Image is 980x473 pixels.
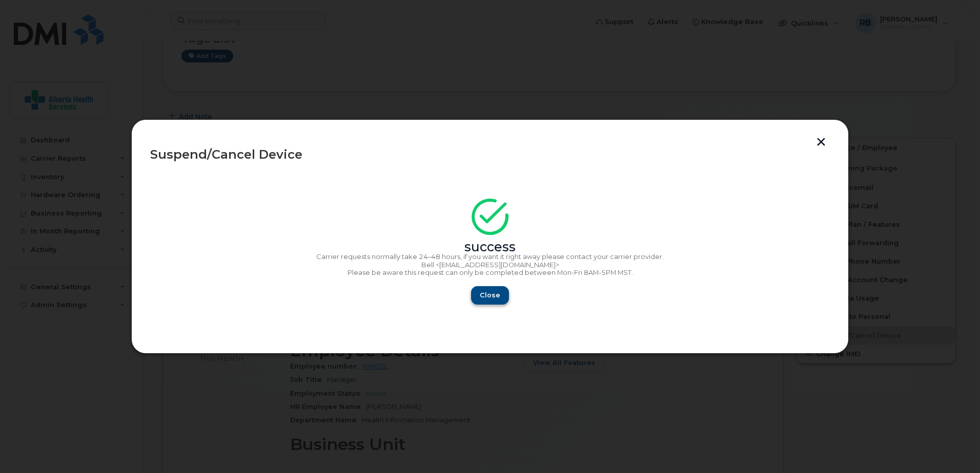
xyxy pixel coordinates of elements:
[150,148,830,161] div: Suspend/Cancel Device
[150,269,830,277] p: Please be aware this request can only be completed between Mon-Fri 8AM-5PM MST.
[150,253,830,261] p: Carrier requests normally take 24–48 hours, if you want it right away please contact your carrier...
[150,243,830,251] div: success
[471,286,509,305] button: Close
[150,261,830,269] p: Bell <[EMAIL_ADDRESS][DOMAIN_NAME]>
[480,290,500,300] span: Close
